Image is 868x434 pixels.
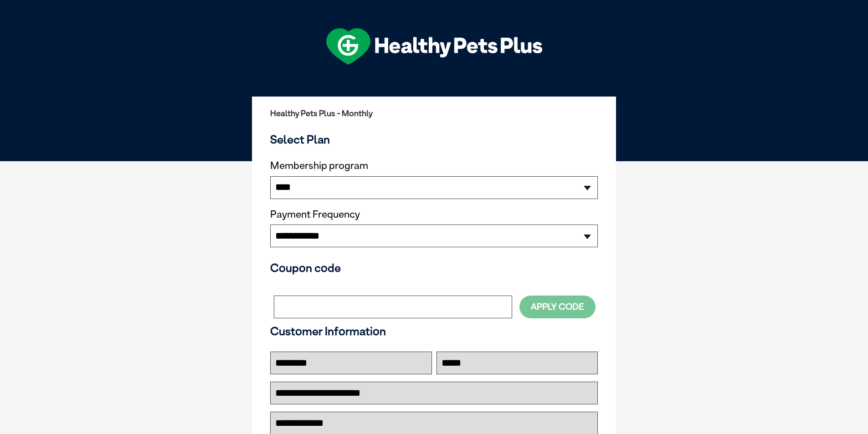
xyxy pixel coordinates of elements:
h2: Healthy Pets Plus - Monthly [270,109,598,118]
h3: Select Plan [270,133,598,146]
h3: Customer Information [270,324,598,338]
label: Membership program [270,160,598,172]
button: Apply Code [519,296,596,318]
img: hpp-logo-landscape-green-white.png [326,28,542,65]
label: Payment Frequency [270,209,360,220]
h3: Coupon code [270,261,598,275]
